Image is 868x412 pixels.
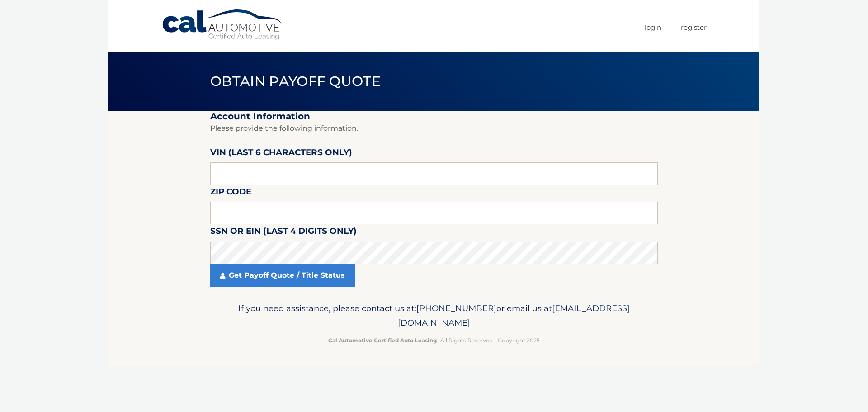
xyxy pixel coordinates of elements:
p: - All Rights Reserved - Copyright 2025 [216,336,652,345]
a: Register [681,20,707,35]
p: If you need assistance, please contact us at: or email us at [216,301,652,330]
p: Please provide the following information. [210,122,658,135]
a: Cal Automotive [161,9,283,41]
span: [PHONE_NUMBER] [416,303,496,313]
h2: Account Information [210,111,658,122]
label: VIN (last 6 characters only) [210,146,352,162]
a: Login [645,20,661,35]
a: Get Payoff Quote / Title Status [210,264,355,287]
label: SSN or EIN (last 4 digits only) [210,224,357,241]
span: Obtain Payoff Quote [210,73,381,90]
strong: Cal Automotive Certified Auto Leasing [328,337,437,344]
label: Zip Code [210,185,251,202]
